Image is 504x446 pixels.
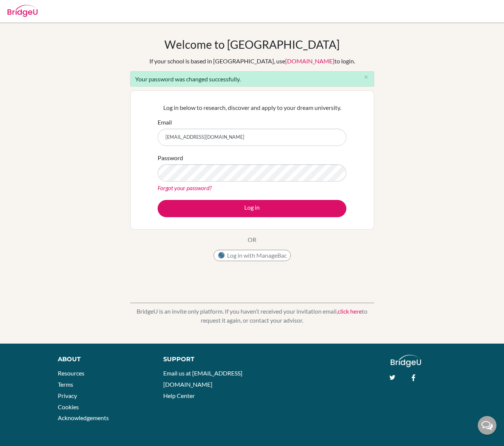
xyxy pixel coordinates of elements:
p: Log in below to research, discover and apply to your dream university. [158,103,346,112]
a: Acknowledgements [58,414,109,421]
div: About [58,355,146,364]
a: Forgot your password? [158,184,212,191]
a: Resources [58,369,84,377]
a: Terms [58,381,73,388]
button: Log in [158,200,346,217]
a: Cookies [58,403,79,410]
img: Bridge-U [8,5,38,17]
button: Log in with ManageBac [214,250,291,261]
h1: Welcome to [GEOGRAPHIC_DATA] [164,38,340,51]
a: [DOMAIN_NAME] [285,57,334,65]
a: Help Center [163,392,195,399]
div: Support [163,355,244,364]
a: Email us at [EMAIL_ADDRESS][DOMAIN_NAME] [163,369,242,388]
p: OR [248,235,256,244]
img: logo_white@2x-f4f0deed5e89b7ecb1c2cc34c3e3d731f90f0f143d5ea2071677605dd97b5244.png [391,355,421,367]
a: Privacy [58,392,77,399]
span: Help [17,5,33,12]
i: close [363,74,369,80]
p: BridgeU is an invite only platform. If you haven’t received your invitation email, to request it ... [130,307,374,325]
button: Close [359,72,374,83]
label: Password [158,153,183,162]
a: click here [338,308,362,315]
label: Email [158,118,172,127]
div: Your password was changed successfully. [130,71,374,87]
div: If your school is based in [GEOGRAPHIC_DATA], use to login. [149,57,355,66]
